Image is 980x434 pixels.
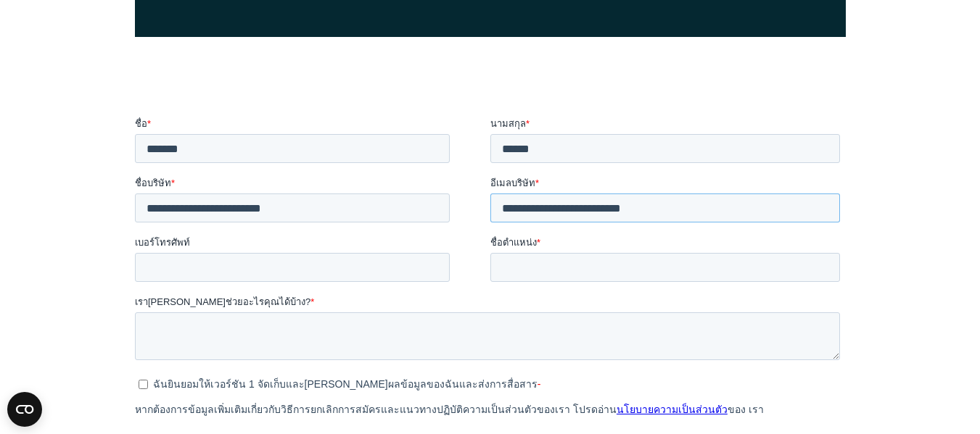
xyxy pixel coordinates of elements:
[482,287,593,299] a: นโยบายความเป็นส่วนตัว
[355,120,402,131] font: ชื่อตำแหน่ง
[4,263,13,272] input: ฉันยินยอมให้เวอร์ชัน 1 จัดเก็บและ[PERSON_NAME]ผลข้อมูลของฉันและส่งการสื่อสาร-
[593,287,629,299] font: ของ เรา
[7,392,42,427] button: เปิดวิดเจ็ต CMP
[403,262,406,273] font: -
[18,262,403,273] font: ฉันยินยอมให้เวอร์ชัน 1 จัดเก็บและ[PERSON_NAME]ผลข้อมูลของฉันและส่งการสื่อสาร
